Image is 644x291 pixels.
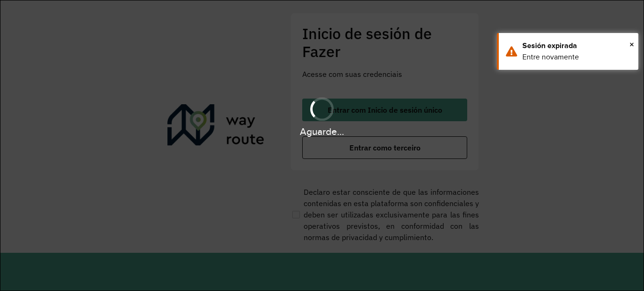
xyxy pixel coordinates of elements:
[522,42,577,50] font: Sesión expirada
[629,39,634,50] font: ×
[522,40,631,51] div: Sesión expirada
[300,126,344,137] font: Aguarde...
[522,53,579,61] font: Entre novamente
[629,37,634,51] button: Cerca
